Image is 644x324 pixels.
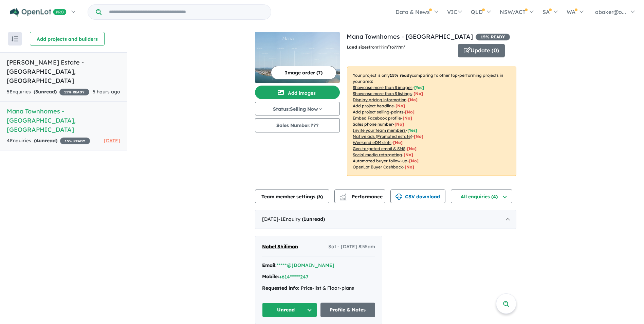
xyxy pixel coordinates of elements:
[408,97,418,102] span: [ No ]
[340,194,346,197] img: line-chart.svg
[7,137,90,145] div: 4 Enquir ies
[407,128,417,133] span: [ Yes ]
[390,190,445,203] button: CSV download
[404,44,405,48] sup: 2
[34,89,57,95] strong: ( unread)
[255,210,516,229] div: [DATE]
[353,97,406,102] u: Display pricing information
[262,244,298,250] span: Nobel Shilimon
[394,122,404,127] span: [ No ]
[414,85,424,90] span: [ Yes ]
[409,158,419,163] span: [No]
[353,85,412,90] u: Showcase more than 3 images
[35,89,38,95] span: 3
[595,8,626,15] span: abaker@o...
[320,303,375,317] a: Profile & Notes
[7,58,120,85] h5: [PERSON_NAME] Estate - [GEOGRAPHIC_DATA] , [GEOGRAPHIC_DATA]
[30,32,105,46] button: Add projects and builders
[407,146,417,151] span: [No]
[353,128,406,133] u: Invite your team members
[262,284,375,292] div: Price-list & Floor-plans
[390,44,405,50] span: to
[405,164,414,169] span: [No]
[390,73,412,78] b: 15 % ready
[353,146,405,151] u: Geo-targeted email & SMS
[353,115,401,121] u: Embed Facebook profile
[278,216,325,222] span: - 1 Enquir y
[255,118,340,132] button: Sales Number:???
[378,44,390,50] u: ??? m
[271,66,336,79] button: Image order (7)
[353,152,402,157] u: Social media retargeting
[7,88,89,96] div: 5 Enquir ies
[255,190,329,203] button: Team member settings (6)
[93,89,120,95] span: 5 hours ago
[353,158,407,163] u: Automated buyer follow-up
[395,194,402,200] img: download icon
[262,273,279,280] strong: Mobile:
[353,109,403,114] u: Add project selling-points
[451,190,512,203] button: All enquiries (4)
[36,138,39,144] span: 4
[334,190,385,203] button: Performance
[262,303,317,317] button: Unread
[255,32,340,83] img: Mana Townhomes - Ballina
[404,152,413,157] span: [No]
[393,140,403,145] span: [No]
[388,44,390,48] sup: 2
[395,103,405,108] span: [ No ]
[353,122,393,127] u: Sales phone number
[458,44,505,57] button: Update (0)
[104,138,120,144] span: [DATE]
[353,134,412,139] u: Native ads (Promoted estate)
[476,34,510,40] span: 15 % READY
[255,102,340,115] button: Status:Selling Now
[59,89,89,95] span: 15 % READY
[347,44,453,51] p: from
[403,115,412,121] span: [ No ]
[60,138,90,144] span: 15 % READY
[262,243,298,251] a: Nobel Shilimon
[12,36,18,41] img: sort.svg
[7,107,120,134] h5: Mana Townhomes - [GEOGRAPHIC_DATA] , [GEOGRAPHIC_DATA]
[10,8,67,17] img: Openlot PRO Logo White
[328,243,375,251] span: Sat - [DATE] 8:55am
[262,262,277,268] strong: Email:
[262,285,299,291] strong: Requested info:
[341,194,383,200] span: Performance
[302,216,325,222] strong: ( unread)
[103,5,270,19] input: Try estate name, suburb, builder or developer
[353,140,391,145] u: Weekend eDM slots
[303,216,306,222] span: 1
[340,196,347,200] img: bar-chart.svg
[405,109,415,114] span: [ No ]
[347,67,516,176] p: Your project is only comparing to other top-performing projects in your area: - - - - - - - - - -...
[34,138,57,144] strong: ( unread)
[347,33,473,40] a: Mana Townhomes - [GEOGRAPHIC_DATA]
[318,194,321,200] span: 6
[347,44,369,50] b: Land sizes
[413,91,423,96] span: [ No ]
[353,164,403,169] u: OpenLot Buyer Cashback
[394,44,405,50] u: ???m
[353,103,394,108] u: Add project headline
[414,134,423,139] span: [No]
[255,86,340,99] button: Add images
[353,91,412,96] u: Showcase more than 3 listings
